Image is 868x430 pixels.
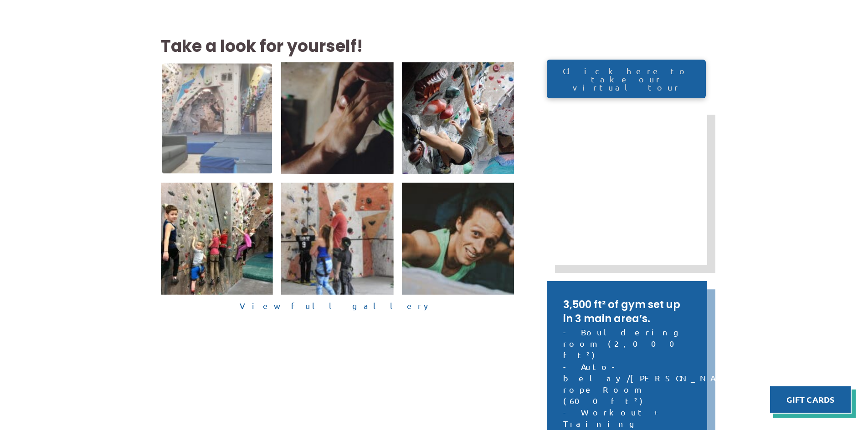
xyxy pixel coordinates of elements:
[556,67,697,91] span: Click here to take our virtual tour
[161,35,514,58] h2: Take a look for yourself!
[547,60,705,98] a: Click here to take our virtual tour
[161,299,514,313] a: View full gallery
[563,298,691,326] h2: 3,500 ft² of gym set up in 3 main area’s.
